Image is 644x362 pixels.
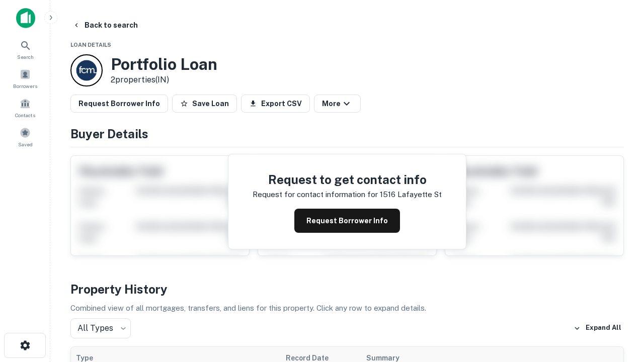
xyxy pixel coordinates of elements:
button: More [314,95,361,113]
h3: Portfolio Loan [111,55,217,74]
button: Expand All [571,321,624,336]
a: Contacts [3,94,47,121]
button: Back to search [68,16,142,34]
button: Request Borrower Info [294,209,400,233]
span: Search [17,53,34,61]
p: 2 properties (IN) [111,74,217,86]
a: Borrowers [3,65,47,92]
a: Search [3,36,47,63]
div: All Types [70,318,131,338]
a: Saved [3,123,47,150]
p: Combined view of all mortgages, transfers, and liens for this property. Click any row to expand d... [70,302,624,314]
span: Loan Details [70,42,111,48]
p: 1516 lafayette st [380,189,442,201]
span: Saved [18,140,33,148]
p: Request for contact information for [253,189,378,201]
span: Contacts [15,111,35,119]
h4: Buyer Details [70,125,624,143]
button: Save Loan [172,95,237,113]
button: Request Borrower Info [70,95,168,113]
iframe: Chat Widget [594,282,644,330]
h4: Property History [70,280,624,298]
button: Export CSV [241,95,310,113]
h4: Request to get contact info [253,170,442,189]
span: Borrowers [13,82,37,90]
img: capitalize-icon.png [16,8,35,28]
